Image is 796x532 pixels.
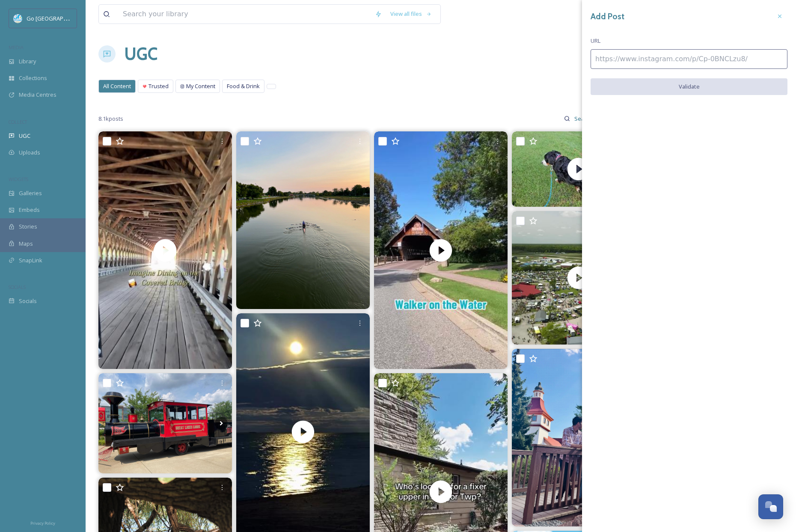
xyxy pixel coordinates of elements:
[19,206,40,214] span: Embeds
[19,223,37,231] span: Stories
[186,82,215,90] span: My Content
[19,74,47,82] span: Collections
[512,211,645,345] video: Join the thousands who call Midland their fall ritual. Antique lovers, collectors, decorators, an...
[758,494,783,519] button: Open Chat
[374,131,508,369] video: On September 12, enjoy the Walker on the Water Johnnie Walker four-course menu on the iconic Wood...
[98,131,232,369] video: Join us for Walker on the Water this Friday, September 12! 😍 Buy your ticket today on Eventbrite....
[9,44,24,51] span: MEDIA
[103,82,131,90] span: All Content
[9,176,28,182] span: WIDGETS
[19,240,33,248] span: Maps
[591,37,600,45] span: URL
[591,49,787,69] input: https://www.instagram.com/p/Cp-0BNCLzu8/
[512,131,645,207] video: #saginaw #saginawmichigan #midlandmichigan #hemlockmi #ivaroaddogsitting
[98,131,232,369] img: thumbnail
[374,131,508,369] img: thumbnail
[591,10,624,23] h3: Add Post
[19,189,42,197] span: Galleries
[9,119,27,125] span: COLLECT
[98,373,232,473] img: #beerfestival #midlandmi
[19,91,56,99] span: Media Centres
[19,297,37,305] span: Socials
[227,82,260,90] span: Food & Drink
[19,132,30,140] span: UGC
[386,6,436,22] a: View all files
[512,349,645,527] img: Strolling through Michigan’s Little Bavaria with my favorite person 🥨🌲❤️ . . . #uv #germanvibes #...
[14,14,22,23] img: GoGreatLogo_MISkies_RegionalTrails%20%281%29.png
[30,520,55,526] span: Privacy Policy
[19,149,40,157] span: Uploads
[19,57,36,65] span: Library
[591,78,787,95] button: Validate
[512,131,645,207] img: thumbnail
[98,115,123,123] span: 8.1k posts
[30,517,55,528] a: Privacy Policy
[19,256,42,265] span: SnapLink
[119,5,371,24] input: Search your library
[512,211,645,345] img: thumbnail
[124,41,157,67] a: UGC
[236,131,370,309] img: it’s starting to feel like fall now with the cooler temps and the colors coming into the sunsets....
[149,82,169,90] span: Trusted
[27,14,90,22] span: Go [GEOGRAPHIC_DATA]
[570,110,598,127] input: Search
[9,284,26,290] span: SOCIALS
